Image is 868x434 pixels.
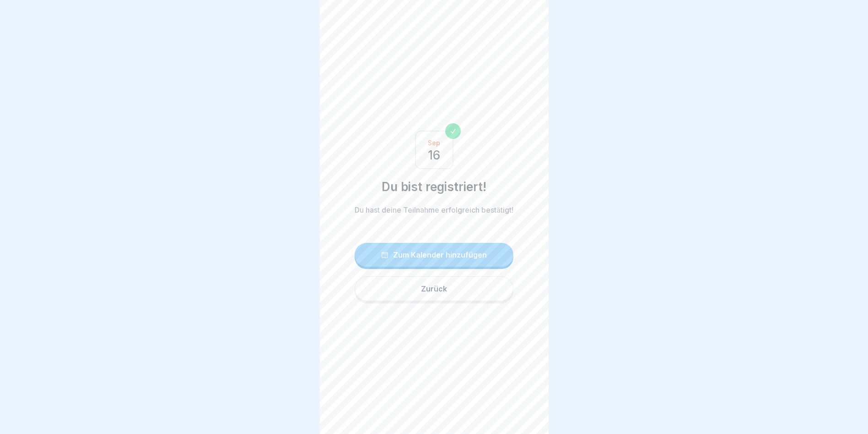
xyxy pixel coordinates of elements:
p: Du hast deine Teilnahme erfolgreich bestätigt! [355,205,513,215]
button: Zum Kalender hinzufügen [355,243,513,267]
div: Zurück [421,285,447,293]
h1: Du bist registriert! [382,178,486,196]
button: Zurück [355,276,513,301]
p: Sep [428,138,440,148]
p: 16 [428,149,440,162]
div: Zum Kalender hinzufügen [381,251,487,259]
